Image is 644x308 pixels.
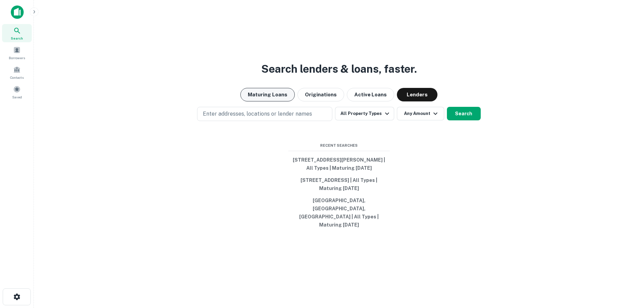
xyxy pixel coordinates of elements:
[288,143,390,148] span: Recent Searches
[197,107,332,121] button: Enter addresses, locations or lender names
[2,83,32,101] a: Saved
[397,107,444,120] button: Any Amount
[11,5,24,19] img: capitalize-icon.png
[10,75,24,80] span: Contacts
[203,110,312,118] p: Enter addresses, locations or lender names
[447,107,481,120] button: Search
[297,88,344,101] button: Originations
[261,61,417,77] h3: Search lenders & loans, faster.
[288,194,390,231] button: [GEOGRAPHIC_DATA], [GEOGRAPHIC_DATA], [GEOGRAPHIC_DATA] | All Types | Maturing [DATE]
[288,154,390,174] button: [STREET_ADDRESS][PERSON_NAME] | All Types | Maturing [DATE]
[2,44,32,62] a: Borrowers
[9,55,25,61] span: Borrowers
[347,88,394,101] button: Active Loans
[397,88,437,101] button: Lenders
[240,88,295,101] button: Maturing Loans
[288,174,390,194] button: [STREET_ADDRESS] | All Types | Maturing [DATE]
[610,254,644,286] iframe: Chat Widget
[2,24,32,42] a: Search
[11,35,23,41] span: Search
[335,107,394,120] button: All Property Types
[12,94,22,100] span: Saved
[2,63,32,81] a: Contacts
